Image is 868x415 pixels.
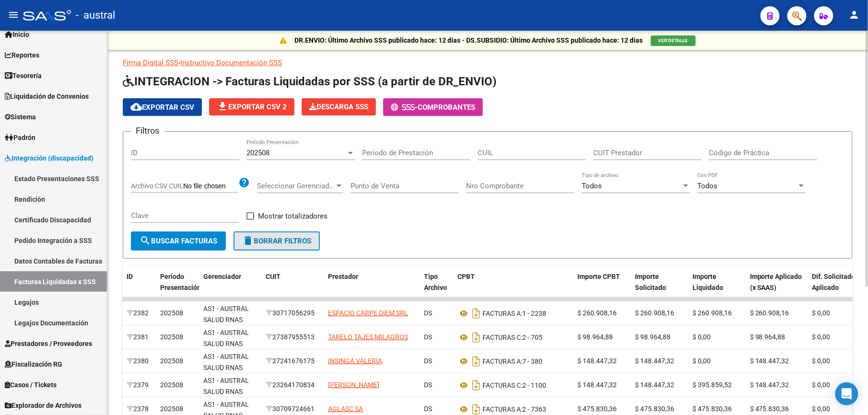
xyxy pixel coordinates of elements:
[457,273,475,280] span: CPBT
[750,357,789,365] span: $ 148.447,32
[577,405,617,413] span: $ 475.830,36
[242,235,254,246] mat-icon: delete
[5,112,36,122] span: Sistema
[123,58,853,68] p: -
[8,9,19,21] mat-icon: menu
[635,273,666,291] span: Importe Solicitado
[156,266,199,309] datatable-header-cell: Período Presentación
[577,357,617,365] span: $ 148.447,32
[140,235,151,246] mat-icon: search
[328,381,379,389] span: [PERSON_NAME]
[328,357,382,365] span: INSINGA VALERIA
[302,98,376,115] button: Descarga SSS
[635,405,674,413] span: $ 475.830,36
[246,149,270,157] span: 202508
[266,273,281,280] span: CUIT
[470,330,482,345] i: Descargar documento
[812,381,831,389] span: $ 0,00
[577,309,617,317] span: $ 260.908,16
[183,182,238,191] input: Archivo CSV CUIL
[635,333,670,341] span: $ 98.964,88
[160,309,183,317] span: 202508
[5,50,39,60] span: Reportes
[203,305,249,323] span: AS1 - AUSTRAL SALUD RNAS
[266,403,320,415] div: 30709724661
[199,266,262,309] datatable-header-cell: Gerenciador
[482,381,522,389] span: FACTURAS C:
[217,101,228,112] mat-icon: file_download
[812,273,860,291] span: Dif. Solicitado - Aplicado
[324,266,420,309] datatable-header-cell: Prestador
[750,333,786,341] span: $ 98.964,88
[692,273,723,291] span: Importe Liquidado
[424,333,432,341] span: DS
[160,357,183,365] span: 202508
[424,309,432,317] span: DS
[812,333,831,341] span: $ 0,00
[5,359,62,369] span: Fiscalización RG
[262,266,324,309] datatable-header-cell: CUIT
[203,377,249,395] span: AS1 - AUSTRAL SALUD RNAS
[160,381,183,389] span: 202508
[482,357,522,365] span: FACTURAS A:
[123,98,202,116] button: Exportar CSV
[482,310,522,317] span: FACTURAS A:
[746,266,809,309] datatable-header-cell: Importe Aplicado (x SAAS)
[454,266,574,309] datatable-header-cell: CPBT
[302,98,376,116] app-download-masive: Descarga masiva de comprobantes (adjuntos)
[5,338,92,349] span: Prestadores / Proveedores
[328,333,408,341] span: TARELO TAJES MILAGROS
[123,75,496,88] span: INTEGRACION -> Facturas Liquidadas por SSS (a partir de DR_ENVIO)
[127,380,152,391] div: 2379
[635,309,674,317] span: $ 260.908,16
[217,103,287,111] span: Exportar CSV 2
[238,177,250,188] mat-icon: help
[203,353,249,371] span: AS1 - AUSTRAL SALUD RNAS
[692,309,732,317] span: $ 260.908,16
[130,103,194,112] span: Exportar CSV
[209,98,294,115] button: Exportar CSV 2
[127,403,152,415] div: 2378
[203,273,241,280] span: Gerenciador
[750,309,789,317] span: $ 260.908,16
[424,357,432,365] span: DS
[160,333,183,341] span: 202508
[582,182,602,190] span: Todos
[257,182,335,190] span: Seleccionar Gerenciador
[76,5,115,26] span: - austral
[835,382,858,405] div: Open Intercom Messenger
[692,357,711,365] span: $ 0,00
[5,400,82,411] span: Explorador de Archivos
[131,231,226,251] button: Buscar Facturas
[127,273,133,280] span: ID
[131,124,164,138] h3: Filtros
[631,266,689,309] datatable-header-cell: Importe Solicitado
[635,357,674,365] span: $ 148.447,32
[424,405,432,413] span: DS
[127,356,152,367] div: 2380
[577,381,617,389] span: $ 148.447,32
[266,356,320,367] div: 27241676175
[697,182,717,190] span: Todos
[328,405,363,413] span: AGLASC SA
[577,333,613,341] span: $ 98.964,88
[391,103,418,112] span: -
[750,273,802,291] span: Importe Aplicado (x SAAS)
[635,381,674,389] span: $ 148.447,32
[457,306,570,321] div: 1 - 2238
[5,380,57,390] span: Casos / Tickets
[140,237,217,245] span: Buscar Facturas
[127,308,152,319] div: 2382
[849,9,860,21] mat-icon: person
[482,405,522,413] span: FACTURAS A:
[574,266,631,309] datatable-header-cell: Importe CPBT
[123,266,156,309] datatable-header-cell: ID
[812,357,831,365] span: $ 0,00
[658,38,688,43] span: VER DETALLE
[5,132,35,143] span: Padrón
[750,381,789,389] span: $ 148.447,32
[577,273,620,280] span: Importe CPBT
[424,381,432,389] span: DS
[383,98,483,116] button: -Comprobantes
[457,378,570,393] div: 2 - 1100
